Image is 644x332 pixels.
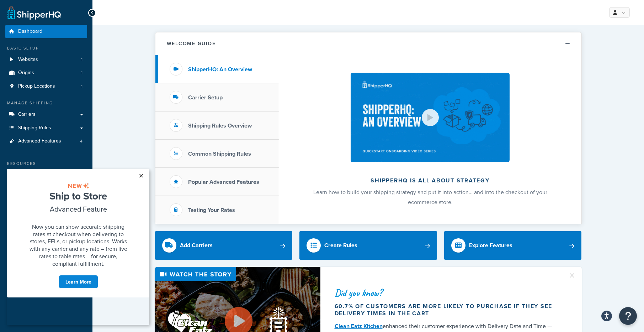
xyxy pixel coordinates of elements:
h3: Carrier Setup [188,94,223,101]
h3: Testing Your Rates [188,207,235,213]
a: Test Your Rates [5,168,87,181]
div: Resources [5,161,87,167]
div: Add Carriers [180,240,213,250]
span: 1 [81,57,83,63]
span: Advanced Feature [43,35,100,45]
span: 4 [80,138,83,144]
a: Marketplace [5,182,87,194]
a: Clean Eatz Kitchen [335,322,383,330]
span: Pickup Locations [18,83,55,89]
a: Analytics [5,195,87,208]
div: Explore Features [469,240,512,250]
span: Advanced Features [18,138,61,144]
a: Carriers [5,108,87,121]
h3: Common Shipping Rules [188,151,251,157]
h2: ShipperHQ is all about strategy [298,177,563,184]
div: 60.7% of customers are more likely to purchase if they see delivery times in the cart [335,303,559,317]
li: Origins [5,66,87,79]
li: Pickup Locations [5,80,87,93]
span: Websites [18,57,38,63]
span: 1 [81,83,83,89]
h3: Popular Advanced Features [188,179,259,185]
a: Websites1 [5,53,87,66]
div: Manage Shipping [5,100,87,106]
a: Dashboard [5,25,87,38]
a: Shipping Rules [5,121,87,135]
a: Advanced Features4 [5,135,87,148]
a: Pickup Locations1 [5,80,87,93]
img: ShipperHQ is all about strategy [351,73,509,162]
div: Did you know? [335,288,559,298]
a: Create Rules [299,231,437,260]
span: Learn how to build your shipping strategy and put it into action… and into the checkout of your e... [313,188,547,206]
span: Ship to Store [42,20,100,34]
a: Explore Features [444,231,582,260]
li: Websites [5,53,87,66]
button: Open Resource Center [619,307,637,325]
button: Welcome Guide [155,32,581,55]
h3: ShipperHQ: An Overview [188,66,252,73]
h3: Shipping Rules Overview [188,123,252,129]
span: Origins [18,70,34,76]
span: Now you can show accurate shipping rates at checkout when delivering to stores, FFLs, or pickup l... [22,53,120,98]
h2: Welcome Guide [167,41,216,46]
span: Shipping Rules [18,125,51,131]
a: Add Carriers [155,231,293,260]
a: Origins1 [5,66,87,79]
a: Help Docs [5,208,87,221]
span: Dashboard [18,28,42,35]
span: Carriers [18,111,36,118]
div: Basic Setup [5,45,87,51]
div: Create Rules [324,240,357,250]
a: Learn More [52,106,91,119]
li: Advanced Features [5,135,87,148]
span: 1 [81,70,83,76]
